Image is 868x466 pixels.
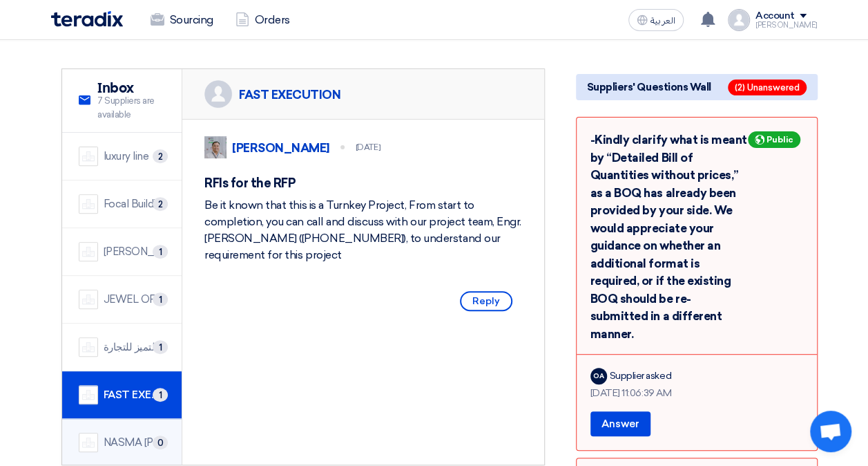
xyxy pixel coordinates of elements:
span: 1 [153,388,168,402]
img: company-name [79,147,98,166]
div: OA [590,368,607,384]
span: 1 [153,245,168,259]
h2: Inbox [97,80,165,97]
div: -Kindly clarify what is meant by “Detailed Bill of Quantities without prices,” as a BOQ has alrea... [590,131,803,343]
img: Teradix logo [51,11,123,27]
div: luxury line [104,149,149,165]
button: العربية [628,9,684,31]
span: (2) Unanswered [728,80,807,95]
img: profile_test.png [728,9,750,31]
img: company-name [79,242,98,261]
span: 2 [153,149,168,163]
img: company-name [79,385,98,404]
div: شركة اميال التميز للتجارة [104,339,166,355]
span: 2 [153,197,168,211]
div: FAST EXECUTION [239,87,340,102]
div: Focal Buildings Solutions (FBS) [104,196,166,212]
div: Be it known that this is a Turnkey Project, From start to completion, you can call and discuss wi... [204,197,522,263]
span: 7 Suppliers are available [97,94,165,121]
a: Orders [224,5,301,35]
div: Supplier asked [610,369,671,383]
span: 0 [153,436,168,449]
div: [DATE] [356,141,380,153]
div: NASMA [PERSON_NAME] CONTRACTING CO [104,435,166,451]
img: IMG_1753965247717.jpg [204,136,226,158]
h5: RFIs for the RFP [204,175,522,192]
div: [DATE] 11:06:39 AM [590,386,803,400]
span: العربية [650,16,675,26]
img: company-name [79,337,98,357]
a: Open chat [810,411,851,452]
span: Reply [460,291,512,311]
div: Account [755,10,795,22]
span: Suppliers' Questions Wall [587,80,711,95]
div: [PERSON_NAME] [232,140,329,156]
img: company-name [79,194,98,214]
div: FAST EXECUTION [104,387,166,403]
span: Public [766,135,793,145]
div: [PERSON_NAME] [755,21,818,29]
a: Sourcing [139,5,224,35]
div: JEWEL OF THE CRADLE [104,292,166,308]
div: [PERSON_NAME] Saudi Arabia Ltd. [104,244,166,260]
span: 1 [153,292,168,306]
img: company-name [79,290,98,309]
img: company-name [79,433,98,452]
button: Answer [590,411,650,436]
span: 1 [153,340,168,354]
